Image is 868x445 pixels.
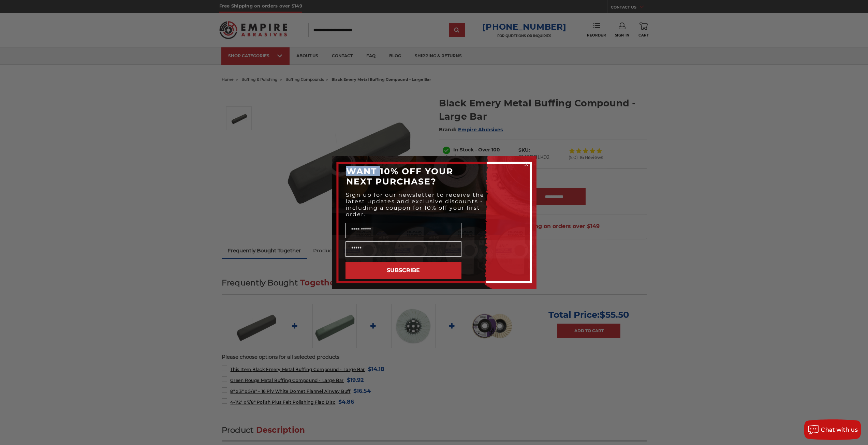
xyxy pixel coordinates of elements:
span: Sign up for our newsletter to receive the latest updates and exclusive discounts - including a co... [346,192,484,218]
span: Chat with us [821,427,858,433]
button: SUBSCRIBE [345,262,461,279]
span: WANT 10% OFF YOUR NEXT PURCHASE? [346,166,453,187]
button: Chat with us [804,419,861,440]
button: Close dialog [523,161,530,168]
input: Email [345,241,461,257]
